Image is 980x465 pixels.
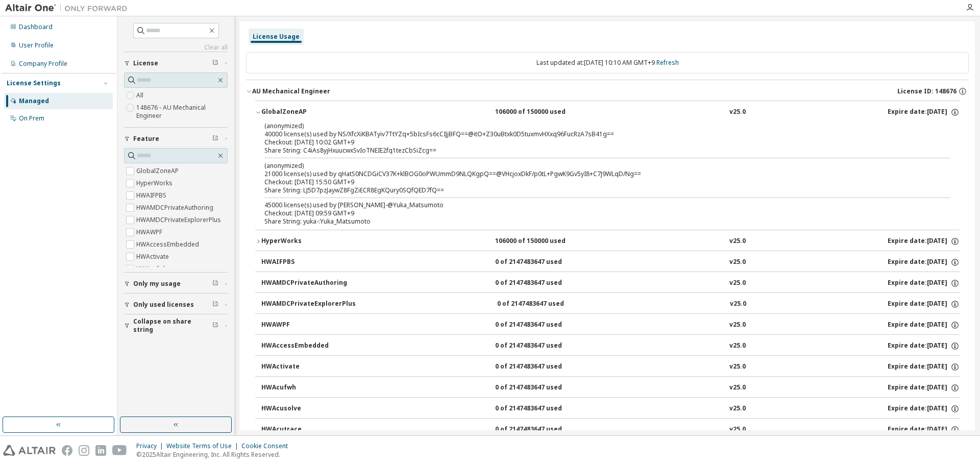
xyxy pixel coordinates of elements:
[261,293,960,315] button: HWAMDCPrivateExplorerPlus0 of 2147483647 usedv25.0Expire date:[DATE]
[888,383,960,393] div: Expire date: [DATE]
[252,87,330,95] div: AU Mechanical Engineer
[212,301,218,309] span: Clear filter
[729,279,746,288] div: v25.0
[264,138,926,146] div: Checkout: [DATE] 10:02 GMT+9
[136,89,145,102] label: All
[136,263,169,275] label: HWAcufwh
[124,273,228,295] button: Only my usage
[79,445,89,456] img: instagram.svg
[136,214,223,226] label: HWAMDCPrivateExplorerPlus
[656,58,679,67] a: Refresh
[264,146,926,155] div: Share String: C4iAs8yjHxuucwxSvIoTNEIE2fq1tezCbSiZcg==
[261,341,353,351] div: HWAccessEmbedded
[495,383,587,393] div: 0 of 2147483647 used
[495,341,587,351] div: 0 of 2147483647 used
[133,301,194,309] span: Only used licenses
[261,362,353,372] div: HWActivate
[261,419,960,441] button: HWAcutrace0 of 2147483647 usedv25.0Expire date:[DATE]
[124,314,228,337] button: Collapse on share string
[495,108,587,117] div: 106000 of 150000 used
[729,341,746,351] div: v25.0
[888,404,960,413] div: Expire date: [DATE]
[136,177,175,189] label: HyperWorks
[124,128,228,150] button: Feature
[261,404,353,413] div: HWAcusolve
[264,121,926,138] div: 40000 license(s) used by NS/XfcXiKBATyiv7TtYZq+5bIcsFs6cCIJjBFQ==@itO+Z30uBtxk0D5tuxmvHXxq96FucRz...
[255,101,960,124] button: GlobalZoneAP106000 of 150000 usedv25.0Expire date:[DATE]
[166,442,241,450] div: Website Terms of Use
[136,442,166,450] div: Privacy
[888,108,960,117] div: Expire date: [DATE]
[19,60,67,68] div: Company Profile
[729,258,746,267] div: v25.0
[261,321,353,330] div: HWAWPF
[888,341,960,351] div: Expire date: [DATE]
[495,237,587,246] div: 106000 of 150000 used
[495,279,587,288] div: 0 of 2147483647 used
[261,377,960,399] button: HWAcufwh0 of 2147483647 usedv25.0Expire date:[DATE]
[246,80,969,103] button: AU Mechanical EngineerLicense ID: 148676
[112,445,127,456] img: youtube.svg
[888,279,960,288] div: Expire date: [DATE]
[255,230,960,253] button: HyperWorks106000 of 150000 usedv25.0Expire date:[DATE]
[261,314,960,336] button: HWAWPF0 of 2147483647 usedv25.0Expire date:[DATE]
[264,161,926,170] p: (anonymized)
[729,237,746,246] div: v25.0
[3,445,56,456] img: altair_logo.svg
[261,425,353,434] div: HWAcutrace
[888,300,960,309] div: Expire date: [DATE]
[495,362,587,372] div: 0 of 2147483647 used
[136,202,215,214] label: HWAMDCPrivateAuthoring
[261,237,353,246] div: HyperWorks
[19,23,53,31] div: Dashboard
[264,209,926,217] div: Checkout: [DATE] 09:59 GMT+9
[264,217,926,226] div: Share String: yuka-:Yuka_Matsumoto
[888,321,960,330] div: Expire date: [DATE]
[133,317,212,334] span: Collapse on share string
[261,335,960,357] button: HWAccessEmbedded0 of 2147483647 usedv25.0Expire date:[DATE]
[19,97,49,105] div: Managed
[264,121,926,130] p: (anonymized)
[212,59,218,67] span: Clear filter
[136,251,171,263] label: HWActivate
[261,251,960,274] button: HWAIFPBS0 of 2147483647 usedv25.0Expire date:[DATE]
[888,237,960,246] div: Expire date: [DATE]
[730,300,746,309] div: v25.0
[497,300,589,309] div: 0 of 2147483647 used
[495,425,587,434] div: 0 of 2147483647 used
[212,135,218,143] span: Clear filter
[124,293,228,316] button: Only used licenses
[136,102,228,122] label: 148676 - AU Mechanical Engineer
[729,383,746,393] div: v25.0
[495,321,587,330] div: 0 of 2147483647 used
[133,135,159,143] span: Feature
[264,161,926,178] div: 21000 license(s) used by qHatS0NCDGiCV37K+klBOG0oPWUmmD9NLQKgpQ==@VHcjoxDkF/p0tL+PgwK9Gv5yI8+C7J9...
[264,201,926,209] div: 45000 license(s) used by [PERSON_NAME]-@Yuka_Matsumoto
[261,258,353,267] div: HWAIFPBS
[261,383,353,393] div: HWAcufwh
[729,404,746,413] div: v25.0
[261,356,960,378] button: HWActivate0 of 2147483647 usedv25.0Expire date:[DATE]
[897,87,957,95] span: License ID: 148676
[136,226,164,238] label: HWAWPF
[495,258,587,267] div: 0 of 2147483647 used
[133,280,181,288] span: Only my usage
[19,41,54,50] div: User Profile
[136,450,294,459] p: © 2025 Altair Engineering, Inc. All Rights Reserved.
[133,59,158,67] span: License
[261,108,353,117] div: GlobalZoneAP
[124,43,228,52] a: Clear all
[124,52,228,75] button: License
[729,108,746,117] div: v25.0
[136,165,181,177] label: GlobalZoneAP
[136,189,168,202] label: HWAIFPBS
[888,258,960,267] div: Expire date: [DATE]
[264,178,926,186] div: Checkout: [DATE] 15:50 GMT+9
[95,445,106,456] img: linkedin.svg
[7,79,61,87] div: License Settings
[136,238,201,251] label: HWAccessEmbedded
[261,272,960,295] button: HWAMDCPrivateAuthoring0 of 2147483647 usedv25.0Expire date:[DATE]
[888,362,960,372] div: Expire date: [DATE]
[261,279,353,288] div: HWAMDCPrivateAuthoring
[264,186,926,194] div: Share String: LJ5D7pzJaywZ8FgZiECR8EgKQury0SQfQED7fQ==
